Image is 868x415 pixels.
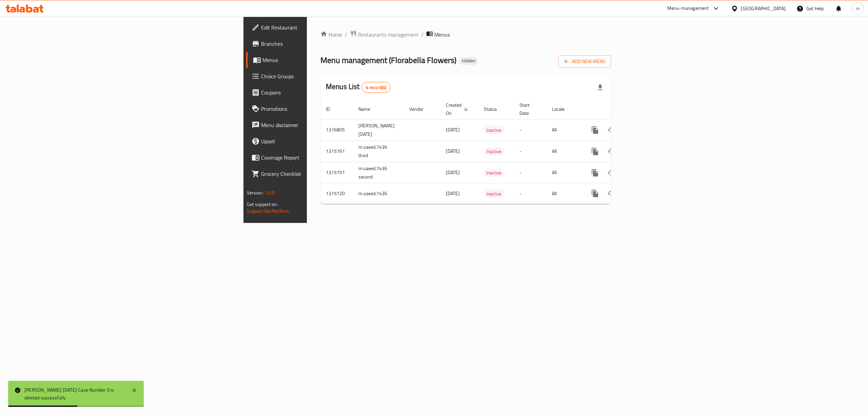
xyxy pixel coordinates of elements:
span: Grocery Checklist [261,170,383,178]
button: Change Status [603,122,619,138]
span: Coupons [261,88,383,97]
span: [DATE] [446,125,460,134]
a: Edit Restaurant [246,19,389,36]
table: enhanced table [320,99,657,204]
a: Support.OpsPlatform [247,207,290,215]
div: [PERSON_NAME] [DATE] Case Number 5 is deleted successfully [24,386,125,401]
td: - [514,141,547,162]
span: Add New Menu [564,57,606,66]
span: Branches [261,40,383,48]
span: Edit Restaurant [261,23,383,32]
span: Inactive [484,126,504,134]
td: All [547,183,581,204]
td: - [514,119,547,141]
span: [DATE] [446,189,460,198]
span: Version: [247,188,263,197]
div: Inactive [484,190,504,198]
span: Start Date [519,101,538,117]
div: Total records count [361,82,391,93]
span: Inactive [484,169,504,177]
span: Inactive [484,190,504,198]
span: [DATE] [446,147,460,155]
span: 4 record(s) [362,84,391,91]
button: Add New Menu [558,55,611,68]
li: / [421,30,423,39]
span: Inactive [484,148,504,155]
div: Inactive [484,169,504,177]
td: - [514,162,547,183]
span: Get support on: [247,200,278,209]
button: Change Status [603,185,619,202]
span: Menu disclaimer [261,121,383,129]
div: [GEOGRAPHIC_DATA] [741,5,786,12]
span: m [856,5,860,12]
th: Actions [581,99,657,120]
td: All [547,119,581,141]
td: All [547,141,581,162]
a: Promotions [246,101,389,117]
span: Menus [434,30,450,39]
span: Locale [552,105,573,113]
span: Created On [446,101,470,117]
span: Upsell [261,137,383,145]
span: Coverage Report [261,153,383,162]
a: Menu disclaimer [246,117,389,133]
span: Vendor [409,105,432,113]
a: Branches [246,36,389,52]
td: - [514,183,547,204]
a: Choice Groups [246,68,389,84]
span: ID [326,105,339,113]
a: Menus [246,52,389,68]
a: Upsell [246,133,389,149]
span: Menus [262,56,383,64]
button: more [587,165,603,181]
span: Menu management ( Florabella Flowers ) [320,53,456,68]
span: Name [358,105,379,113]
span: Promotions [261,105,383,113]
button: more [587,122,603,138]
div: Export file [592,79,608,96]
span: 1.0.0 [264,188,275,197]
td: All [547,162,581,183]
div: Menu-management [667,4,709,13]
span: Status [484,105,506,113]
span: Choice Groups [261,72,383,80]
span: [DATE] [446,168,460,177]
a: Coupons [246,84,389,101]
span: Hidden [459,58,478,64]
button: Change Status [603,165,619,181]
a: Coverage Report [246,149,389,166]
button: more [587,143,603,160]
nav: breadcrumb [320,30,611,39]
h2: Menus List [326,82,391,93]
a: Grocery Checklist [246,166,389,182]
button: Change Status [603,143,619,160]
div: Hidden [459,57,478,65]
button: more [587,185,603,202]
